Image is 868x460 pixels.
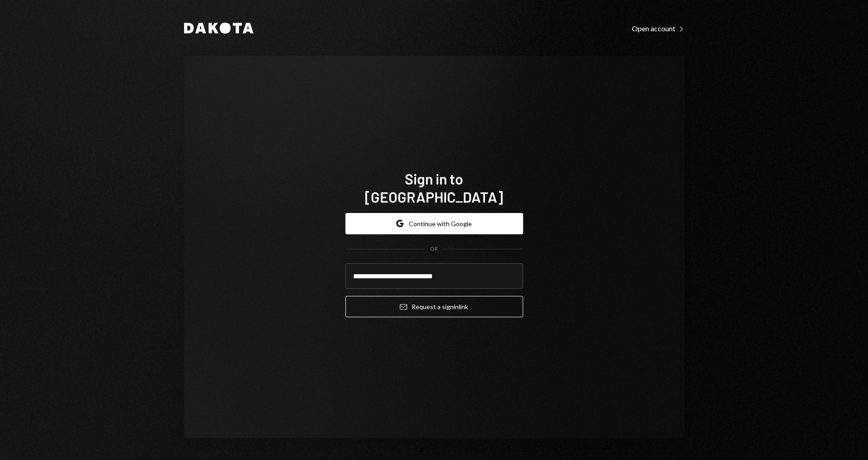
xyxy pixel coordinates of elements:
[632,23,684,33] a: Open account
[632,24,684,33] div: Open account
[345,296,523,317] button: Request a signinlink
[345,213,523,234] button: Continue with Google
[345,169,523,206] h1: Sign in to [GEOGRAPHIC_DATA]
[430,245,438,253] div: OR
